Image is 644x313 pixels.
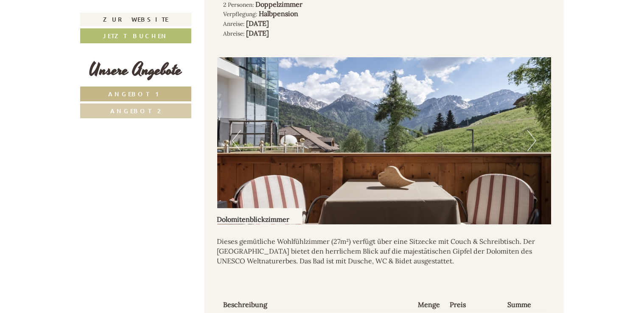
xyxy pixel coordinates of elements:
th: Summe [504,299,545,312]
small: Abreise: [224,30,245,37]
th: Menge [414,299,447,312]
th: Beschreibung [224,299,414,312]
th: Preis [447,299,504,312]
a: Jetzt buchen [80,28,191,43]
button: Previous [232,130,241,151]
div: Dolomitenblickzimmer [217,208,302,224]
b: [DATE] [246,29,269,37]
small: Verpflegung: [224,10,258,18]
button: Next [527,130,536,151]
span: Angebot 1 [109,90,163,98]
b: [DATE] [246,19,269,28]
img: image [217,57,552,224]
div: Dieses gemütliche Wohlfühlzimmer (27m²) verfügt über eine Sitzecke mit Couch & Schreibtisch. Der ... [217,224,552,279]
span: Angebot 2 [111,107,161,115]
div: Unsere Angebote [80,58,191,82]
a: Zur Website [80,13,191,26]
b: Halbpension [259,9,299,18]
small: Anreise: [224,20,245,28]
small: 2 Personen: [224,1,254,8]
